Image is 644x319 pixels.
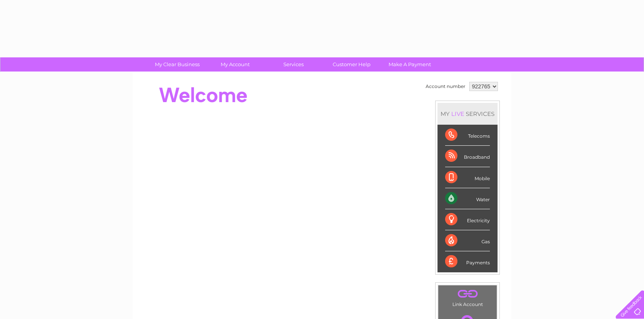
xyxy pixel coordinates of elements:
[445,146,490,167] div: Broadband
[146,57,209,72] a: My Clear Business
[320,57,383,72] a: Customer Help
[440,287,495,301] a: .
[445,230,490,251] div: Gas
[438,285,497,309] td: Link Account
[445,125,490,146] div: Telecoms
[437,103,498,125] div: MY SERVICES
[445,209,490,230] div: Electricity
[204,57,267,72] a: My Account
[445,251,490,272] div: Payments
[445,188,490,209] div: Water
[378,57,441,72] a: Make A Payment
[262,57,325,72] a: Services
[445,167,490,188] div: Mobile
[424,80,467,93] td: Account number
[450,110,466,117] div: LIVE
